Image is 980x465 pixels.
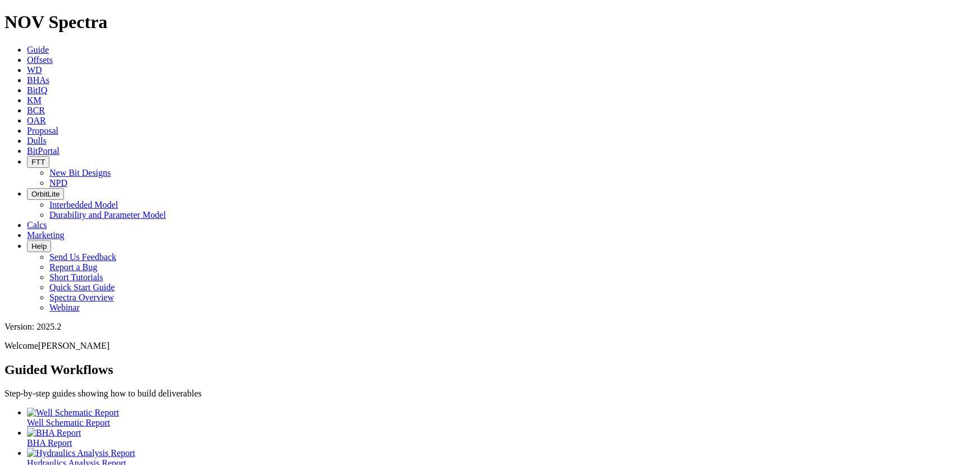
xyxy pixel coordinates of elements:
span: FTT [31,158,45,166]
img: Hydraulics Analysis Report [27,448,135,458]
a: Dulls [27,136,47,145]
a: BitPortal [27,146,60,156]
h1: NOV Spectra [4,12,976,33]
a: Offsets [27,55,53,65]
a: New Bit Designs [49,168,111,177]
a: Marketing [27,230,65,240]
a: Quick Start Guide [49,282,115,292]
h2: Guided Workflows [4,362,976,377]
a: BitIQ [27,85,47,95]
p: Step-by-step guides showing how to build deliverables [4,389,976,399]
a: BHA Report BHA Report [27,428,976,448]
button: FTT [27,156,49,168]
a: Short Tutorials [49,272,103,282]
a: Well Schematic Report Well Schematic Report [27,408,976,427]
a: KM [27,95,42,105]
span: OrbitLite [31,190,60,198]
a: BCR [27,106,45,115]
button: OrbitLite [27,188,64,200]
a: WD [27,65,42,75]
a: Proposal [27,126,58,135]
a: Report a Bug [49,262,97,272]
span: BHA Report [27,438,72,448]
div: Version: 2025.2 [4,322,976,332]
a: Durability and Parameter Model [49,210,166,220]
button: Help [27,240,51,252]
span: Help [31,242,47,250]
a: Calcs [27,220,47,230]
span: [PERSON_NAME] [38,341,110,350]
a: Webinar [49,303,80,312]
a: Guide [27,45,49,54]
span: Well Schematic Report [27,418,110,427]
img: BHA Report [27,428,81,438]
a: NPD [49,178,67,188]
a: Send Us Feedback [49,252,116,262]
a: BHAs [27,75,49,85]
a: OAR [27,116,46,125]
a: Spectra Overview [49,293,114,302]
p: Welcome [4,341,976,351]
img: Well Schematic Report [27,408,119,418]
a: Interbedded Model [49,200,118,209]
